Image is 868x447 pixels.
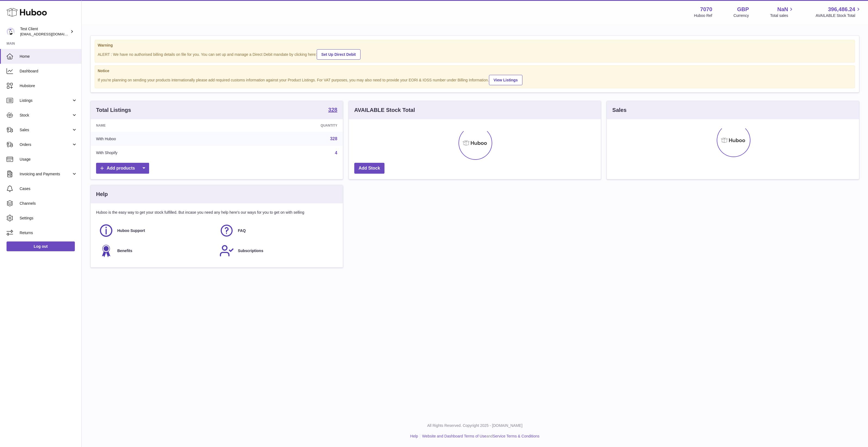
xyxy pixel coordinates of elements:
[20,127,72,133] span: Sales
[420,434,539,439] li: and
[777,6,788,13] span: NaN
[238,228,246,233] span: FAQ
[91,132,227,146] td: With Huboo
[20,201,77,206] span: Channels
[96,163,149,174] a: Add products
[20,157,77,162] span: Usage
[117,248,132,253] span: Benefits
[328,107,337,114] a: 328
[99,243,214,258] a: Benefits
[20,186,77,191] span: Cases
[734,13,749,18] div: Currency
[815,6,861,18] a: 396,486.24 AVAILABLE Stock Total
[737,6,749,13] strong: GBP
[815,13,861,18] span: AVAILABLE Stock Total
[117,228,145,233] span: Huboo Support
[20,172,72,177] span: Invoicing and Payments
[354,163,384,174] a: Add Stock
[219,223,334,238] a: FAQ
[7,241,75,251] a: Log out
[20,69,77,74] span: Dashboard
[354,106,415,114] h3: AVAILABLE Stock Total
[700,6,712,13] strong: 7070
[98,43,852,48] strong: Warning
[20,113,72,118] span: Stock
[20,216,77,221] span: Settings
[238,248,263,253] span: Subscriptions
[20,32,80,36] span: [EMAIL_ADDRESS][DOMAIN_NAME]
[219,243,334,258] a: Subscriptions
[694,13,712,18] div: Huboo Ref
[20,54,77,59] span: Home
[335,151,337,155] a: 4
[98,68,852,74] strong: Notice
[96,106,131,114] h3: Total Listings
[7,27,15,36] img: internalAdmin-7070@internal.huboo.com
[20,142,72,147] span: Orders
[330,136,337,141] a: 328
[410,434,418,438] a: Help
[86,423,864,428] p: All Rights Reserved. Copyright 2025 - [DOMAIN_NAME]
[493,434,540,438] a: Service Terms & Conditions
[770,6,794,18] a: NaN Total sales
[20,230,77,235] span: Returns
[96,210,337,215] p: Huboo is the easy way to get your stock fulfilled. But incase you need any help here's our ways f...
[98,48,852,60] div: ALERT : We have no authorised billing details on file for you. You can set up and manage a Direct...
[227,119,343,132] th: Quantity
[20,26,69,37] div: Test Client
[612,106,626,114] h3: Sales
[828,6,855,13] span: 396,486.24
[770,13,794,18] span: Total sales
[96,191,108,198] h3: Help
[489,75,522,85] a: View Listings
[20,98,72,103] span: Listings
[422,434,486,438] a: Website and Dashboard Terms of Use
[91,146,227,160] td: With Shopify
[317,49,361,60] a: Set Up Direct Debit
[328,107,337,112] strong: 328
[99,223,214,238] a: Huboo Support
[91,119,227,132] th: Name
[98,74,852,85] div: If you're planning on sending your products internationally please add required customs informati...
[20,83,77,88] span: Hubstore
